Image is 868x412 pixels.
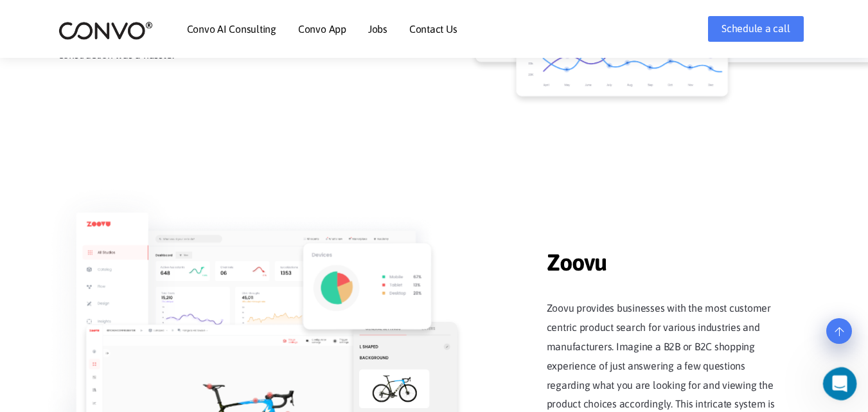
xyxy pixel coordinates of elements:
[298,24,346,34] a: Convo App
[187,24,276,34] a: Convo AI Consulting
[58,21,153,40] img: logo_2.png
[708,16,803,42] a: Schedule a call
[409,24,457,34] a: Contact Us
[368,24,387,34] a: Jobs
[547,229,791,280] span: Zoovu
[823,367,867,401] iframe: Intercom live chat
